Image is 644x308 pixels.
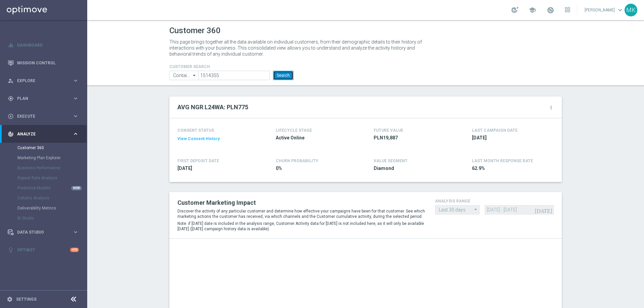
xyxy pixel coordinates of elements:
[7,43,79,48] button: equalizer Dashboard
[7,296,13,302] i: settings
[7,60,79,66] button: Mission Control
[435,199,554,203] h4: analysis range
[177,128,256,133] h4: CONSENT STATUS
[169,71,198,80] input: Contains
[17,213,87,223] div: BI Studio
[273,71,293,80] button: Search
[473,205,479,214] i: arrow_drop_down
[17,173,87,183] div: Repeat Rate Analysis
[374,128,403,133] h4: FUTURE VALUE
[8,96,72,102] div: Plan
[8,229,72,235] div: Data Studio
[17,54,79,72] a: Mission Control
[276,128,312,133] h4: LIFECYCLE STAGE
[169,26,562,36] h1: Customer 360
[17,205,70,211] a: Deliverability Metrics
[472,159,533,163] span: LAST MONTH RESPONSE RATE
[177,208,425,219] p: Discover the activity of any particular customer and determine how effective your campaigns have ...
[177,136,220,142] button: View Consent History
[7,114,79,119] button: play_circle_outline Execute keyboard_arrow_right
[7,96,79,101] button: gps_fixed Plan keyboard_arrow_right
[7,230,79,235] button: Data Studio keyboard_arrow_right
[625,4,637,16] div: MK
[72,229,79,235] i: keyboard_arrow_right
[529,6,536,14] span: school
[177,159,219,163] h4: FIRST DEPOSIT DATE
[8,241,79,259] div: Optibot
[177,103,248,111] h2: AVG NGR L24WA: PLN775
[616,6,624,14] span: keyboard_arrow_down
[548,105,554,110] i: more_vert
[177,165,256,172] span: 2019-03-24
[17,241,70,259] a: Optibot
[7,247,79,253] button: lightbulb Optibot +10
[177,199,425,207] h2: Customer Marketing Impact
[17,143,87,153] div: Customer 360
[70,248,79,252] div: +10
[169,64,293,69] h4: CUSTOMER SEARCH
[17,145,70,150] a: Customer 360
[374,159,408,163] h4: VALUE SEGMENT
[8,113,72,119] div: Execute
[584,5,625,15] a: [PERSON_NAME]keyboard_arrow_down
[8,96,14,102] i: gps_fixed
[276,135,354,141] span: Active Online
[17,193,87,203] div: Cohorts Analysis
[276,165,354,172] span: 0%
[276,159,318,163] span: CHURN PROBABILITY
[7,78,79,83] button: person_search Explore keyboard_arrow_right
[17,36,79,54] a: Dashboard
[72,77,79,84] i: keyboard_arrow_right
[374,165,452,172] span: Diamond
[8,247,14,253] i: lightbulb
[198,71,270,80] input: Enter CID, Email, name or phone
[8,78,14,84] i: person_search
[17,132,72,136] span: Analyze
[177,221,425,232] p: Note: if [DATE] date is included in the analysis range, Customer Activity data for [DATE] is not ...
[472,135,550,141] span: 2025-08-11
[17,114,72,118] span: Execute
[8,54,79,72] div: Mission Control
[17,153,87,163] div: Marketing Plan Explorer
[472,165,550,172] span: 62.9%
[7,131,79,137] button: track_changes Analyze keyboard_arrow_right
[374,135,452,141] span: PLN19,887
[72,113,79,119] i: keyboard_arrow_right
[71,186,82,190] div: NEW
[8,42,14,48] i: equalizer
[17,155,70,161] a: Marketing Plan Explorer
[8,131,72,137] div: Analyze
[72,131,79,137] i: keyboard_arrow_right
[17,79,72,83] span: Explore
[17,163,87,173] div: Business Performance
[472,128,518,133] h4: LAST CAMPAIGN DATE
[17,97,72,101] span: Plan
[169,39,428,57] p: This page brings together all the data available on individual customers, from their demographic ...
[16,297,37,301] a: Settings
[191,71,198,80] i: arrow_drop_down
[8,36,79,54] div: Dashboard
[8,78,72,84] div: Explore
[8,113,14,119] i: play_circle_outline
[8,131,14,137] i: track_changes
[17,230,72,234] span: Data Studio
[17,183,87,193] div: Predictive Models
[17,203,87,213] div: Deliverability Metrics
[72,95,79,102] i: keyboard_arrow_right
